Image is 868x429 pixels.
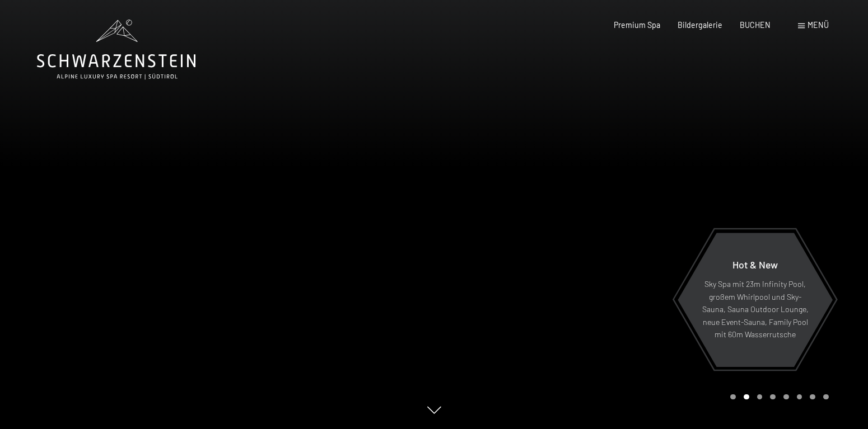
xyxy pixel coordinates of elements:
[744,394,749,400] div: Carousel Page 2 (Current Slide)
[730,394,736,400] div: Carousel Page 1
[702,278,809,341] p: Sky Spa mit 23m Infinity Pool, großem Whirlpool und Sky-Sauna, Sauna Outdoor Lounge, neue Event-S...
[797,394,802,400] div: Carousel Page 6
[783,394,789,400] div: Carousel Page 5
[823,394,829,400] div: Carousel Page 8
[810,394,815,400] div: Carousel Page 7
[732,258,778,271] span: Hot & New
[770,394,776,400] div: Carousel Page 4
[726,394,828,400] div: Carousel Pagination
[740,20,771,30] a: BUCHEN
[677,232,833,367] a: Hot & New Sky Spa mit 23m Infinity Pool, großem Whirlpool und Sky-Sauna, Sauna Outdoor Lounge, ne...
[757,394,763,400] div: Carousel Page 3
[614,20,660,30] a: Premium Spa
[808,20,829,30] span: Menü
[678,20,722,30] a: Bildergalerie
